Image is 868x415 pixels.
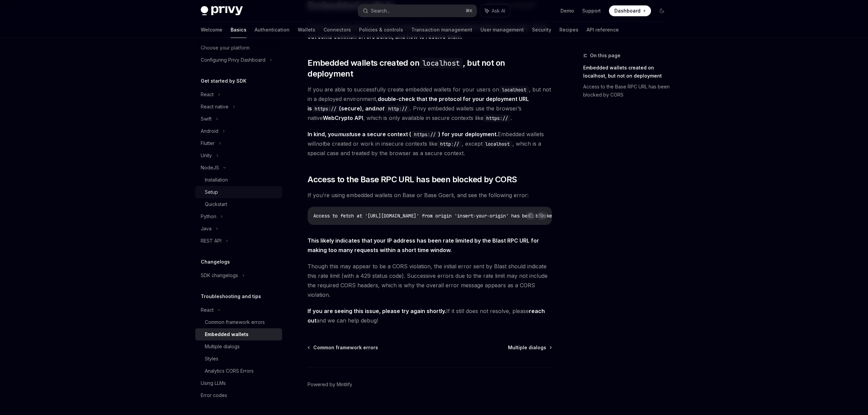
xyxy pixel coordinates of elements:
div: Python [201,212,216,221]
span: If you’re using embedded wallets on Base or Base Goerli, and see the following error: [308,190,552,200]
em: not [316,140,324,147]
button: Toggle dark mode [656,5,667,16]
a: Error codes [195,389,282,401]
a: Connectors [323,22,351,38]
code: http:// [437,140,462,148]
a: Analytics CORS Errors [195,365,282,377]
a: Using LLMs [195,377,282,389]
a: Authentication [255,22,290,38]
div: Embedded wallets [205,330,249,338]
span: If you are able to successfully create embedded wallets for your users on , but not in a deployed... [308,85,552,123]
a: Powered by Mintlify [308,381,352,388]
span: If it still does not resolve, please and we can help debug! [308,306,552,325]
a: Support [582,7,601,14]
code: http:// [386,105,410,112]
span: Access to fetch at '[URL][DOMAIN_NAME]' from origin 'insert-your-origin' has been blocked by CORS... [313,213,604,219]
div: Using LLMs [201,379,226,387]
a: Access to the Base RPC URL has been blocked by CORS [583,81,673,100]
span: Though this may appear to be a CORS violation, the initial error sent by Blast should indicate th... [308,262,552,299]
div: Configuring Privy Dashboard [201,56,265,64]
a: Quickstart [195,198,282,210]
a: Common framework errors [308,344,378,351]
img: dark logo [201,6,243,16]
h5: Changelogs [201,258,230,266]
a: Policies & controls [359,22,403,38]
a: Wallets [298,22,315,38]
span: On this page [590,51,620,60]
span: Multiple dialogs [508,344,546,351]
div: React [201,306,214,314]
div: Setup [205,188,218,196]
h5: Get started by SDK [201,77,246,85]
a: Multiple dialogs [508,344,551,351]
strong: If you are seeing this issue, please try again shortly. [308,308,446,314]
a: Security [532,22,551,38]
div: Android [201,127,218,135]
a: Welcome [201,22,222,38]
div: Flutter [201,139,215,147]
a: Transaction management [411,22,472,38]
span: Ask AI [492,7,505,14]
strong: This likely indicates that your IP address has been rate limited by the Blast RPC URL for making ... [308,237,539,253]
code: localhost [482,140,512,148]
div: NodeJS [201,164,219,172]
div: React native [201,103,229,111]
div: Unity [201,151,212,160]
div: Search... [371,7,390,15]
a: Multiple dialogs [195,340,282,353]
span: Embedded wallets created on , but not on deployment [308,58,552,79]
a: User management [480,22,524,38]
button: Ask AI [480,5,510,17]
h5: Troubleshooting and tips [201,292,261,300]
a: Dashboard [609,5,651,16]
button: Ask AI [537,211,546,220]
div: React [201,90,214,99]
a: Common framework errors [195,316,282,328]
span: Common framework errors [313,344,378,351]
span: Dashboard [614,7,640,14]
code: https:// [484,115,511,122]
div: Multiple dialogs [205,343,240,351]
div: Quickstart [205,200,227,208]
a: API reference [587,22,619,38]
code: https:// [312,105,339,112]
code: localhost [419,58,463,68]
span: Access to the Base RPC URL has been blocked by CORS [308,174,517,185]
em: must [338,131,351,138]
span: Embedded wallets will be created or work in insecure contexts like , except , which is a special ... [308,129,552,158]
div: Styles [205,355,218,363]
a: Recipes [559,22,578,38]
a: Embedded wallets created on localhost, but not on deployment [583,62,673,81]
div: Java [201,225,212,233]
strong: In kind, you use a secure context ( ) for your deployment. [308,131,498,138]
a: Demo [560,7,574,14]
span: ⌘ K [466,8,473,14]
code: https:// [411,131,438,138]
div: REST API [201,237,221,245]
div: Installation [205,176,228,184]
a: Setup [195,186,282,198]
div: Analytics CORS Errors [205,367,254,375]
strong: double-check that the protocol for your deployment URL is (secure), and [308,96,529,112]
button: Copy the contents from the code block [527,211,535,220]
a: Basics [231,22,246,38]
div: Swift [201,115,212,123]
button: Search...⌘K [358,5,477,17]
code: localhost [499,86,529,94]
a: Styles [195,353,282,365]
a: Installation [195,174,282,186]
a: WebCrypto API [323,115,363,122]
a: Embedded wallets [195,328,282,340]
div: SDK changelogs [201,271,238,279]
div: Error codes [201,391,227,399]
div: Common framework errors [205,318,265,326]
em: not [375,105,384,112]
